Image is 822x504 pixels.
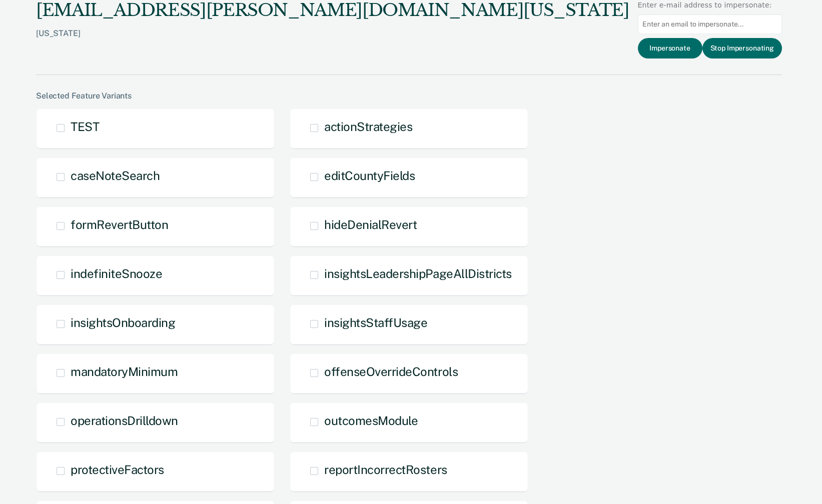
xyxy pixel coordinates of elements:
[324,168,415,182] span: editCountyFields
[638,38,702,58] button: Impersonate
[638,14,782,34] input: Enter an email to impersonate...
[324,217,417,231] span: hideDenialRevert
[71,364,178,378] span: mandatoryMinimum
[71,413,178,427] span: operationsDrilldown
[702,38,782,58] button: Stop Impersonating
[324,413,418,427] span: outcomesModule
[324,462,447,476] span: reportIncorrectRosters
[324,315,427,329] span: insightsStaffUsage
[71,315,175,329] span: insightsOnboarding
[71,266,162,280] span: indefiniteSnooze
[36,91,782,100] div: Selected Feature Variants
[324,364,458,378] span: offenseOverrideControls
[71,168,160,182] span: caseNoteSearch
[36,28,629,54] div: [US_STATE]
[71,217,168,231] span: formRevertButton
[324,266,512,280] span: insightsLeadershipPageAllDistricts
[71,462,164,476] span: protectiveFactors
[71,119,99,133] span: TEST
[324,119,412,133] span: actionStrategies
